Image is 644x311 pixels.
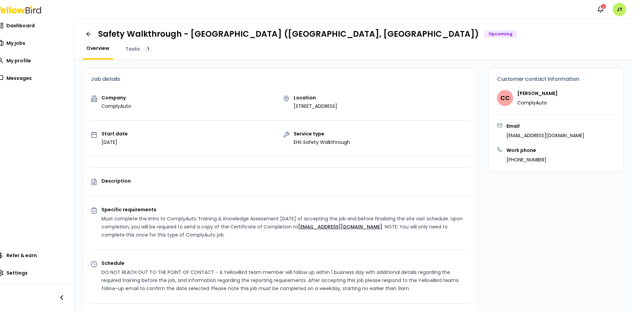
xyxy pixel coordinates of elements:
[86,45,109,52] span: Overview
[6,270,28,276] span: Settings
[101,261,469,266] p: Schedule
[6,57,31,64] span: My profile
[506,123,584,129] h3: Email
[98,29,479,39] h1: Safety Walkthrough - [GEOGRAPHIC_DATA] ([GEOGRAPHIC_DATA], [GEOGRAPHIC_DATA])
[6,40,25,46] span: My jobs
[101,207,469,212] p: Specific requirements
[82,45,113,52] a: Overview
[101,131,128,136] p: Start date
[6,22,35,29] span: Dashboard
[125,45,140,52] span: Tasks
[613,3,626,16] span: JT
[121,45,156,53] a: Tasks1
[91,76,469,82] h3: Job details
[497,90,513,106] span: CC
[517,99,558,106] p: ComplyAuto
[6,75,32,82] span: Messages
[144,45,152,53] div: 1
[506,156,547,163] p: [PHONE_NUMBER]
[294,139,350,146] p: EHS Safety Walkthrough
[517,90,558,97] h4: [PERSON_NAME]
[294,131,350,136] p: Service type
[101,95,131,100] p: Company
[506,132,584,139] p: [EMAIL_ADDRESS][DOMAIN_NAME]
[101,103,131,110] p: ComplyAuto
[101,215,469,239] p: Must complete the Intro to ComplyAuto Training & Knowledge Assessment [DATE] of accepting the job...
[101,139,128,146] p: [DATE]
[594,3,607,16] button: 2
[294,103,337,110] p: [STREET_ADDRESS]
[294,95,337,100] p: Location
[600,3,607,9] div: 2
[298,223,382,230] a: [EMAIL_ADDRESS][DOMAIN_NAME]
[101,268,469,292] p: DO NOT REACH OUT TO THE POINT OF CONTACT - A YellowBird team member will follow up within 1 busin...
[101,179,469,183] p: Description
[484,30,517,38] div: Upcoming
[506,147,547,154] h3: Work phone
[497,76,615,82] h3: Customer contact information
[6,252,37,259] span: Refer & earn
